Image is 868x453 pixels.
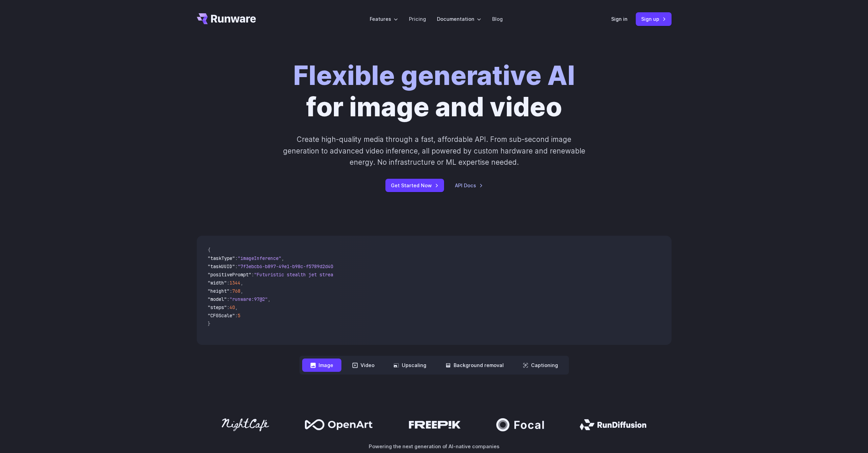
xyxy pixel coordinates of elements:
[208,247,210,253] span: {
[235,304,238,310] span: ,
[232,288,240,294] span: 768
[208,280,227,286] span: "width"
[235,312,238,319] span: :
[208,263,235,269] span: "taskUUID"
[385,179,444,192] a: Get Started Now
[409,15,426,23] a: Pricing
[230,280,240,286] span: 1344
[238,255,281,261] span: "imageInference"
[240,288,243,294] span: ,
[437,15,481,23] label: Documentation
[281,255,284,261] span: ,
[611,15,628,23] a: Sign in
[208,288,230,294] span: "height"
[238,312,240,319] span: 5
[302,359,341,372] button: Image
[230,304,235,310] span: 40
[240,280,243,286] span: ,
[208,296,227,302] span: "model"
[208,321,210,327] span: }
[197,13,256,24] a: Go to /
[208,255,235,261] span: "taskType"
[208,312,235,319] span: "CFGScale"
[492,15,503,23] a: Blog
[293,60,575,123] h1: for image and video
[238,263,341,269] span: "7f3ebcb6-b897-49e1-b98c-f5789d2d40d7"
[254,272,502,278] span: "Futuristic stealth jet streaking through a neon-lit cityscape with glowing purple exhaust"
[437,359,512,372] button: Background removal
[235,263,238,269] span: :
[293,60,575,91] strong: Flexible generative AI
[636,12,672,26] a: Sign up
[227,296,230,302] span: :
[455,181,483,189] a: API Docs
[230,296,268,302] span: "runware:97@2"
[385,359,435,372] button: Upscaling
[344,359,383,372] button: Video
[515,359,566,372] button: Captioning
[208,304,227,310] span: "steps"
[251,272,254,278] span: :
[208,272,251,278] span: "positivePrompt"
[227,280,230,286] span: :
[370,15,398,23] label: Features
[235,255,238,261] span: :
[282,134,586,168] p: Create high-quality media through a fast, affordable API. From sub-second image generation to adv...
[268,296,270,302] span: ,
[230,288,232,294] span: :
[197,442,672,450] p: Powering the next generation of AI-native companies
[227,304,230,310] span: :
